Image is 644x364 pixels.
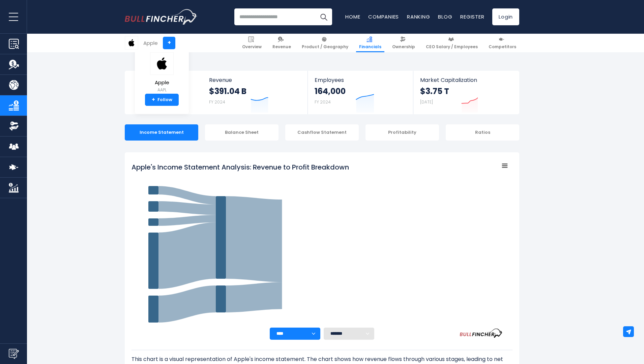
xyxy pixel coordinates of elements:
[131,162,349,172] tspan: Apple's Income Statement Analysis: Revenue to Profit Breakdown
[125,9,197,25] a: Go to homepage
[407,13,430,20] a: Ranking
[302,44,348,50] span: Product / Geography
[272,44,291,50] span: Revenue
[438,13,452,20] a: Blog
[152,97,155,103] strong: +
[315,86,346,96] strong: 164,000
[239,34,265,52] a: Overview
[150,52,174,94] a: Apple AAPL
[125,124,198,141] div: Income Statement
[446,124,519,141] div: Ratios
[125,9,198,25] img: Bullfincher logo
[486,34,519,52] a: Competitors
[368,13,399,20] a: Companies
[389,34,418,52] a: Ownership
[359,44,381,50] span: Financials
[423,34,481,52] a: CEO Salary / Employees
[269,34,294,52] a: Revenue
[299,34,351,52] a: Product / Geography
[242,44,262,50] span: Overview
[345,13,360,20] a: Home
[392,44,415,50] span: Ownership
[145,94,179,106] a: +Follow
[365,124,439,141] div: Profitability
[308,71,413,114] a: Employees 164,000 FY 2024
[420,77,512,83] span: Market Capitalization
[150,80,174,86] span: Apple
[209,77,301,83] span: Revenue
[150,87,174,93] small: AAPL
[209,86,246,96] strong: $391.04 B
[315,77,406,83] span: Employees
[131,159,513,328] svg: Apple's Income Statement Analysis: Revenue to Profit Breakdown
[426,44,478,50] span: CEO Salary / Employees
[209,99,225,105] small: FY 2024
[315,99,331,105] small: FY 2024
[489,44,516,50] span: Competitors
[420,99,433,105] small: [DATE]
[460,13,484,20] a: Register
[202,71,308,114] a: Revenue $391.04 B FY 2024
[315,8,332,25] button: Search
[413,71,519,114] a: Market Capitalization $3.75 T [DATE]
[285,124,359,141] div: Cashflow Statement
[150,52,174,75] img: AAPL logo
[143,39,158,47] div: Apple
[9,121,19,131] img: Ownership
[125,36,138,49] img: AAPL logo
[205,124,279,141] div: Balance Sheet
[420,86,449,96] strong: $3.75 T
[163,37,175,49] a: +
[492,8,519,25] a: Login
[356,34,384,52] a: Financials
